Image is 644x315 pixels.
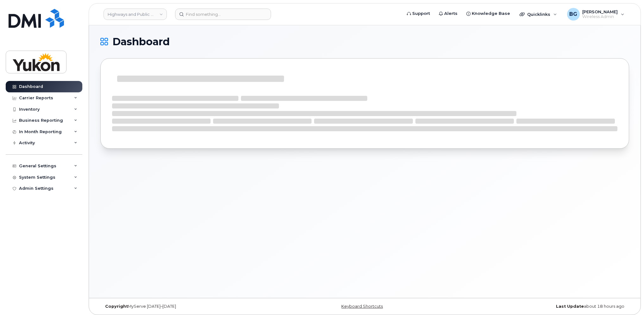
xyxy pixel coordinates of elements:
a: Keyboard Shortcuts [341,304,383,309]
span: Dashboard [112,37,170,46]
div: MyServe [DATE]–[DATE] [100,304,277,309]
strong: Copyright [105,304,128,309]
strong: Last Update [556,304,584,309]
div: about 18 hours ago [453,304,629,309]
